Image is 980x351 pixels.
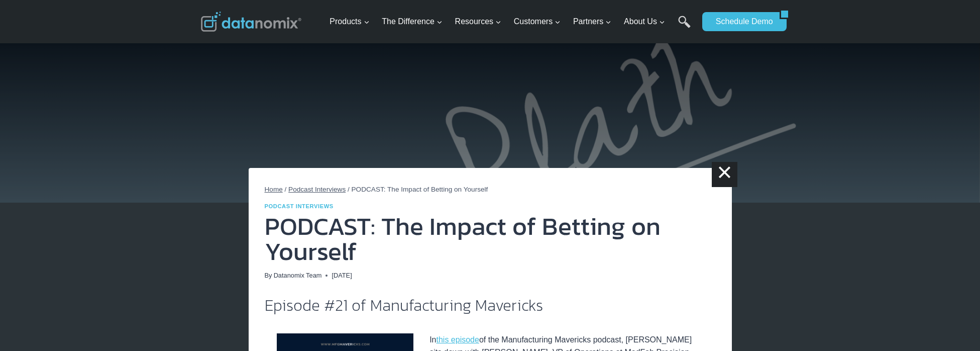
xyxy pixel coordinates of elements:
[265,186,283,193] a: Home
[285,186,287,193] span: /
[348,186,350,193] span: /
[265,203,334,209] a: Podcast Interviews
[624,15,665,28] span: About Us
[274,272,322,279] a: Datanomix Team
[678,16,691,38] a: Search
[265,297,716,313] h2: Episode #21 of Manufacturing Mavericks
[288,186,346,193] a: Podcast Interviews
[330,15,369,28] span: Products
[455,15,501,28] span: Resources
[712,162,737,187] a: ×
[702,12,780,31] a: Schedule Demo
[332,271,352,281] time: [DATE]
[514,15,561,28] span: Customers
[352,186,488,193] span: PODCAST: The Impact of Betting on Yourself
[201,12,301,32] img: Datanomix
[382,15,443,28] span: The Difference
[265,214,716,264] h1: PODCAST: The Impact of Betting on Yourself
[573,15,611,28] span: Partners
[265,184,716,195] nav: Breadcrumbs
[325,6,697,38] nav: Primary Navigation
[265,271,272,281] span: By
[437,335,479,344] a: this episode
